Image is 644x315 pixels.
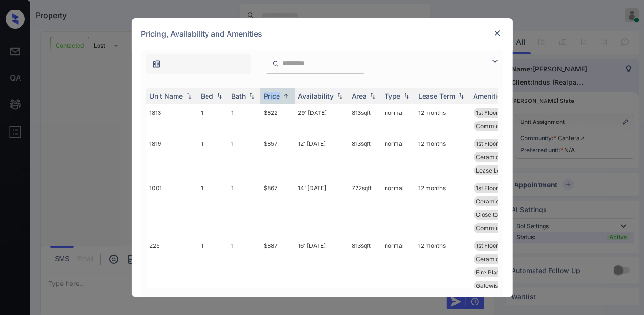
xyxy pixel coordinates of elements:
img: icon-zuma [152,59,161,69]
td: 1 [228,237,260,295]
span: 1st Floor [476,140,499,147]
span: 1st Floor [476,109,499,116]
td: 1001 [146,179,198,237]
span: Lease Lock [476,167,507,174]
td: 1 [228,104,260,135]
span: Ceramic Tile Di... [476,198,523,205]
td: $857 [260,135,295,179]
td: normal [381,135,415,179]
td: 1 [228,179,260,237]
td: 1 [198,237,228,295]
span: Community Fee [476,224,519,232]
div: Availability [298,92,334,100]
div: Bed [201,92,214,100]
td: 29' [DATE] [295,104,348,135]
td: 12' [DATE] [295,135,348,179]
span: Ceramic Tile Ki... [476,255,522,263]
img: sorting [281,92,291,100]
span: Community Fee [476,122,519,130]
td: 1813 [146,104,198,135]
img: sorting [335,92,345,99]
td: $867 [260,179,295,237]
td: 225 [146,237,198,295]
span: Ceramic Tile Ki... [476,153,522,161]
div: Area [352,92,367,100]
img: sorting [456,92,466,99]
td: 12 months [415,237,470,295]
img: sorting [247,92,257,99]
img: close [493,29,502,38]
div: Type [385,92,401,100]
td: 1 [228,135,260,179]
img: sorting [184,92,194,99]
td: normal [381,179,415,237]
td: 1 [198,135,228,179]
span: Close to [PERSON_NAME]... [476,211,550,218]
img: sorting [215,92,224,99]
td: 1819 [146,135,198,179]
td: 722 sqft [348,179,381,237]
img: sorting [368,92,377,99]
div: Lease Term [419,92,456,100]
td: 12 months [415,104,470,135]
div: Price [264,92,280,100]
td: normal [381,104,415,135]
span: Gatewise [476,282,502,289]
span: 1st Floor [476,184,499,192]
td: $887 [260,237,295,295]
span: 1st Floor [476,242,499,249]
div: Amenities [474,92,505,100]
img: icon-zuma [489,56,501,67]
td: 16' [DATE] [295,237,348,295]
td: 813 sqft [348,237,381,295]
td: 813 sqft [348,104,381,135]
td: normal [381,237,415,295]
td: 1 [198,179,228,237]
td: 12 months [415,135,470,179]
span: Fire Place in B... [476,269,519,276]
div: Unit Name [150,92,183,100]
div: Bath [232,92,246,100]
img: sorting [402,92,411,99]
td: 14' [DATE] [295,179,348,237]
td: 12 months [415,179,470,237]
td: 1 [198,104,228,135]
td: $822 [260,104,295,135]
td: 813 sqft [348,135,381,179]
div: Pricing, Availability and Amenities [132,18,513,50]
img: icon-zuma [272,60,279,68]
